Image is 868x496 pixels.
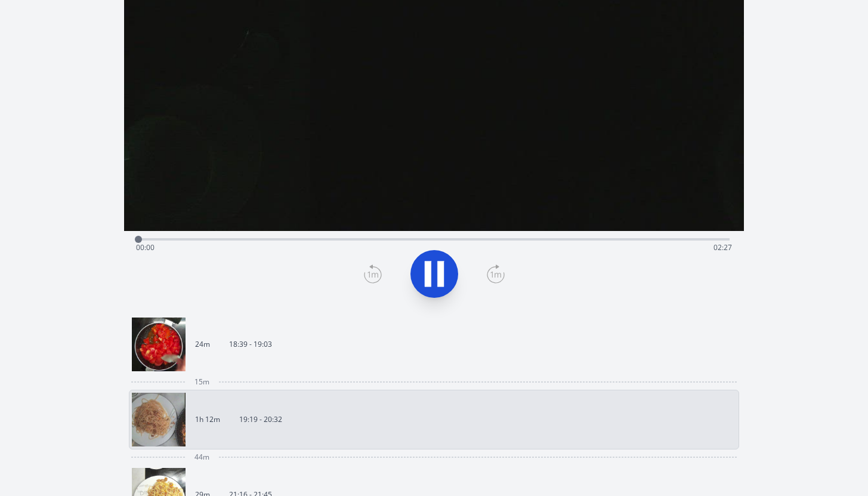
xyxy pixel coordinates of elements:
[229,340,272,349] p: 18:39 - 19:03
[713,242,732,252] span: 02:27
[195,340,210,349] p: 24m
[194,452,209,462] span: 44m
[132,318,186,371] img: 250808164007_thumb.jpeg
[194,377,209,387] span: 15m
[132,393,186,446] img: 250808172013_thumb.jpeg
[239,415,282,424] p: 19:19 - 20:32
[195,415,220,424] p: 1h 12m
